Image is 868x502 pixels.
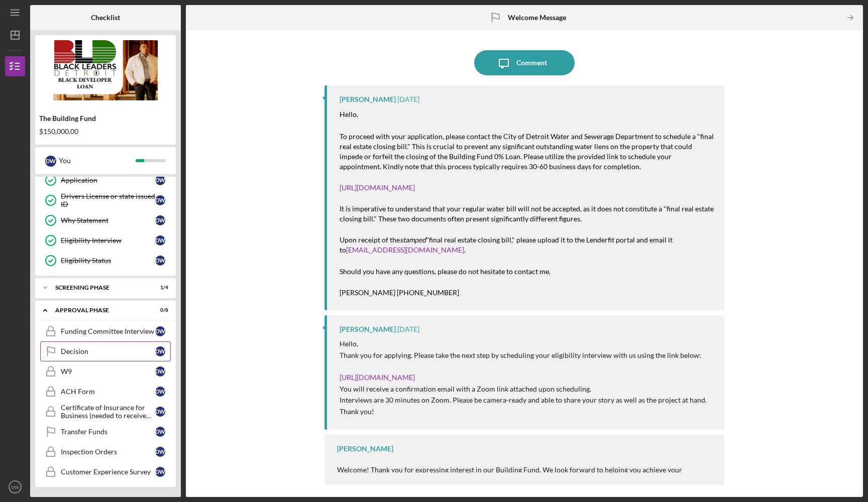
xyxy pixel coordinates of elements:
[397,95,419,103] time: 2025-08-15 21:04
[5,477,25,497] button: DW
[61,448,155,456] div: Inspection Orders
[91,14,120,22] b: Checklist
[155,366,165,376] div: D W
[39,128,172,136] div: $150,000.00
[340,325,396,333] div: [PERSON_NAME]
[61,176,155,184] div: Application
[340,235,674,254] mark: "final real estate closing bill," please upload it to the Lenderfit portal and email it to
[55,307,143,313] div: Approval Phase
[340,183,415,192] a: [URL][DOMAIN_NAME]
[340,288,459,297] mark: [PERSON_NAME] [PHONE_NUMBER]
[155,427,165,437] div: D W
[340,396,707,404] span: Interviews are 30 minutes on Zoom. Please be camera-ready and able to share your story as well as...
[40,210,171,230] a: Why StatementDW
[155,387,165,397] div: D W
[340,204,715,223] mark: It is imperative to understand that your regular water bill will not be accepted, as it does not ...
[400,235,426,244] mark: stamped
[155,215,165,225] div: D W
[40,422,171,442] a: Transfer FundsDW
[40,190,171,210] a: Drivers License or state issued IDDW
[155,407,165,417] div: D W
[39,114,172,122] div: The Building Fund
[35,40,176,100] img: Product logo
[155,346,165,356] div: D W
[61,347,155,355] div: Decision
[340,385,591,393] span: You will receive a confirmation email with a Zoom link attached upon scheduling.
[155,195,165,205] div: D W
[40,361,171,382] a: W9DW
[464,245,466,254] mark: .
[150,307,168,313] div: 0 / 8
[40,402,171,422] a: Certificate of Insurance for Business (needed to receive funds)DW
[155,447,165,457] div: D W
[337,445,393,453] div: [PERSON_NAME]
[40,442,171,462] a: Inspection OrdersDW
[61,367,155,375] div: W9
[40,170,171,190] a: ApplicationDW
[340,235,400,244] mark: Upon receipt of the
[40,341,171,361] a: DecisionDW
[61,236,155,244] div: Eligibility Interview
[61,192,155,208] div: Drivers License or state issued ID
[155,467,165,477] div: D W
[11,484,20,490] text: DW
[61,257,155,265] div: Eligibility Status
[150,285,168,291] div: 1 / 4
[59,152,136,169] div: You
[340,267,551,276] mark: Should you have any questions, please do not hesitate to contact me.
[155,326,165,336] div: D W
[340,351,701,359] span: Thank you for applying. Please take the next step by scheduling your eligibility interview with u...
[516,50,547,75] div: Comment
[61,404,155,420] div: Certificate of Insurance for Business (needed to receive funds)
[340,110,358,118] mark: Hello,
[155,235,165,245] div: D W
[508,14,566,22] b: Welcome Message
[155,175,165,185] div: D W
[61,388,155,396] div: ACH Form
[337,466,715,482] div: Welcome! Thank you for expressing interest in our Building Fund. We look forward to helping you a...
[61,428,155,436] div: Transfer Funds
[40,230,171,250] a: Eligibility InterviewDW
[61,468,155,476] div: Customer Experience Survey
[340,407,374,416] span: Thank you!
[55,285,143,291] div: Screening Phase
[45,156,56,167] div: D W
[40,250,171,271] a: Eligibility StatusDW
[61,216,155,224] div: Why Statement
[474,50,575,75] button: Comment
[346,245,464,254] a: [EMAIL_ADDRESS][DOMAIN_NAME]
[340,339,358,348] span: Hello,
[397,325,419,333] time: 2025-08-04 20:45
[340,132,715,171] mark: To proceed with your application, please contact the City of Detroit Water and Sewerage Departmen...
[340,95,396,103] div: [PERSON_NAME]
[340,373,415,382] a: [URL][DOMAIN_NAME]
[61,327,155,335] div: Funding Committee Interview
[155,256,165,266] div: D W
[40,321,171,341] a: Funding Committee InterviewDW
[40,462,171,482] a: Customer Experience SurveyDW
[40,382,171,402] a: ACH FormDW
